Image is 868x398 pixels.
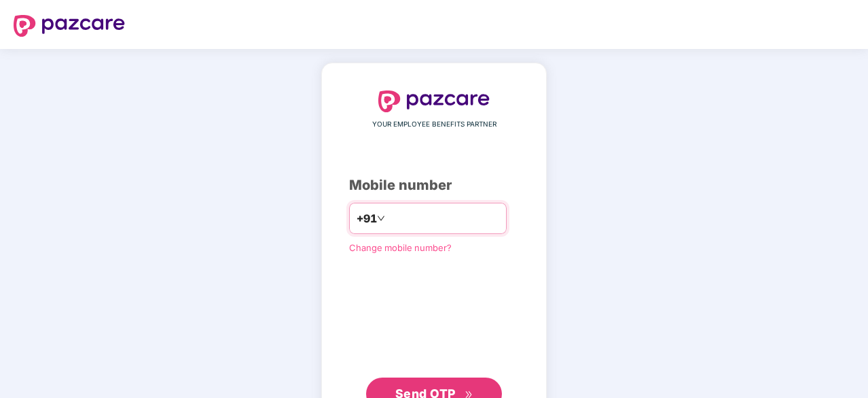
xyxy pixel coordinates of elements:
span: YOUR EMPLOYEE BENEFITS PARTNER [372,119,496,130]
img: logo [378,90,490,112]
div: Mobile number [349,175,519,196]
a: Change mobile number? [349,242,452,253]
img: logo [14,15,125,37]
span: down [377,214,385,222]
span: +91 [357,210,377,227]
